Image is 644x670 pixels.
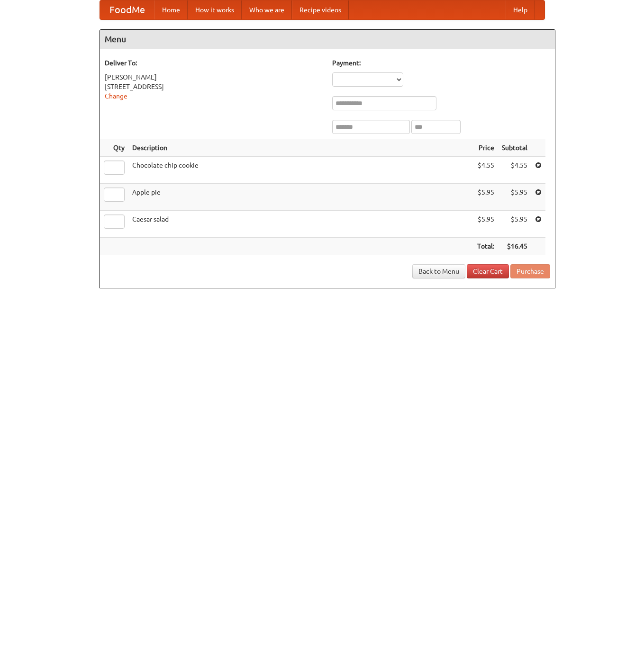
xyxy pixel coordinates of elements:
[128,184,473,211] td: Apple pie
[498,184,531,211] td: $5.95
[498,157,531,184] td: $4.55
[188,0,242,19] a: How it works
[467,264,509,278] a: Clear Cart
[154,0,188,19] a: Home
[510,264,550,278] button: Purchase
[105,82,323,91] div: [STREET_ADDRESS]
[100,139,128,157] th: Qty
[105,72,323,82] div: [PERSON_NAME]
[100,30,555,49] h4: Menu
[242,0,292,19] a: Who we are
[473,211,498,238] td: $5.95
[473,238,498,255] th: Total:
[128,211,473,238] td: Caesar salad
[128,139,473,157] th: Description
[498,139,531,157] th: Subtotal
[498,211,531,238] td: $5.95
[473,184,498,211] td: $5.95
[292,0,349,19] a: Recipe videos
[105,92,127,100] a: Change
[473,157,498,184] td: $4.55
[100,0,154,19] a: FoodMe
[498,238,531,255] th: $16.45
[332,58,550,68] h5: Payment:
[506,0,535,19] a: Help
[412,264,465,278] a: Back to Menu
[473,139,498,157] th: Price
[105,58,323,68] h5: Deliver To:
[128,157,473,184] td: Chocolate chip cookie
